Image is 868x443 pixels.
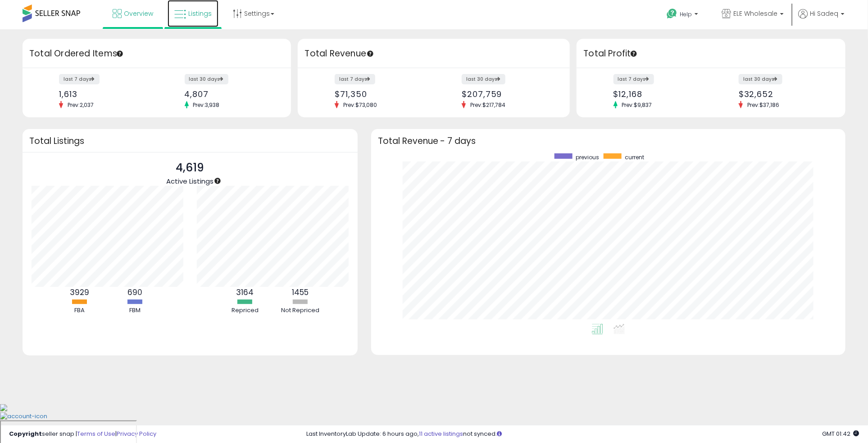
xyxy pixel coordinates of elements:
div: 1,613 [59,89,150,99]
a: Hi Sadeq [798,9,845,29]
label: last 30 days [185,74,228,84]
p: 4,619 [166,159,214,176]
div: Tooltip anchor [116,50,124,58]
b: 3164 [236,287,254,298]
div: Tooltip anchor [214,177,222,185]
label: last 30 days [462,74,505,84]
div: $207,759 [462,89,554,99]
div: FBA [53,306,107,315]
div: Not Repriced [273,306,327,315]
span: Listings [188,9,212,18]
a: Help [659,1,707,29]
h3: Total Revenue - 7 days [378,138,839,144]
label: last 7 days [335,74,375,84]
span: Help [680,10,692,18]
div: Repriced [218,306,272,315]
label: last 7 days [614,74,654,84]
div: Tooltip anchor [366,50,374,58]
span: Active Listings [166,176,214,186]
span: Prev: $73,080 [339,101,382,109]
div: $12,168 [614,89,704,99]
h3: Total Ordered Items [29,47,284,60]
div: Tooltip anchor [630,50,638,58]
h3: Total Profit [583,47,838,60]
b: 1455 [292,287,309,298]
span: ELE Wholesale [733,9,777,18]
div: 4,807 [185,89,276,99]
div: FBM [108,306,162,315]
span: Prev: 2,037 [63,101,98,109]
h3: Total Revenue [304,47,563,60]
span: Prev: $37,186 [743,101,784,109]
span: Hi Sadeq [810,9,838,18]
span: Overview [124,9,153,18]
div: $32,652 [739,89,830,99]
span: current [625,153,644,161]
h3: Total Listings [29,138,351,144]
span: Prev: $217,784 [466,101,510,109]
b: 690 [127,287,142,298]
span: previous [576,153,599,161]
label: last 7 days [59,74,100,84]
i: Get Help [666,8,677,19]
div: $71,350 [335,89,427,99]
span: Prev: 3,938 [189,101,224,109]
span: Prev: $9,837 [618,101,657,109]
label: last 30 days [739,74,782,84]
b: 3929 [70,287,89,298]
